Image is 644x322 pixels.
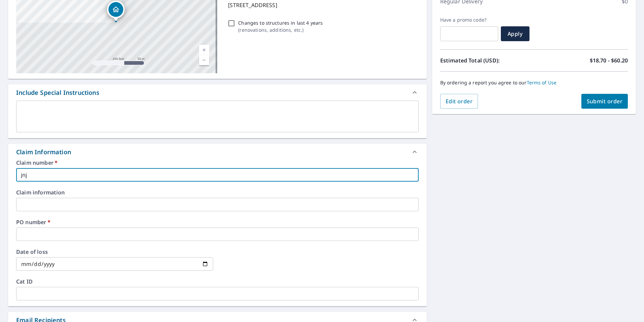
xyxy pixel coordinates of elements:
p: By ordering a report you agree to our [440,80,628,86]
span: Submit order [587,98,623,105]
button: Edit order [440,94,478,109]
div: Include Special Instructions [16,88,99,97]
p: $18.70 - $60.20 [590,56,628,64]
label: Date of loss [16,249,213,254]
label: PO number [16,219,419,225]
div: Claim Information [8,144,427,160]
span: Apply [506,30,524,37]
span: Edit order [446,98,473,105]
a: Terms of Use [527,79,557,86]
div: Claim Information [16,147,71,157]
label: Claim number [16,160,419,165]
div: Dropped pin, building 1, Residential property, 2903 NE 163rd Ct Vancouver, WA 98682 [107,1,125,22]
p: ( renovations, additions, etc. ) [238,26,323,33]
button: Apply [501,26,529,41]
button: Submit order [581,94,628,109]
a: Current Level 17, Zoom In [199,45,209,55]
label: Cat ID [16,279,419,284]
p: Changes to structures in last 4 years [238,19,323,26]
a: Current Level 17, Zoom Out [199,55,209,65]
label: Have a promo code? [440,17,498,23]
p: [STREET_ADDRESS] [228,1,416,9]
p: Estimated Total (USD): [440,56,534,64]
label: Claim information [16,190,419,195]
div: Include Special Instructions [8,84,427,101]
